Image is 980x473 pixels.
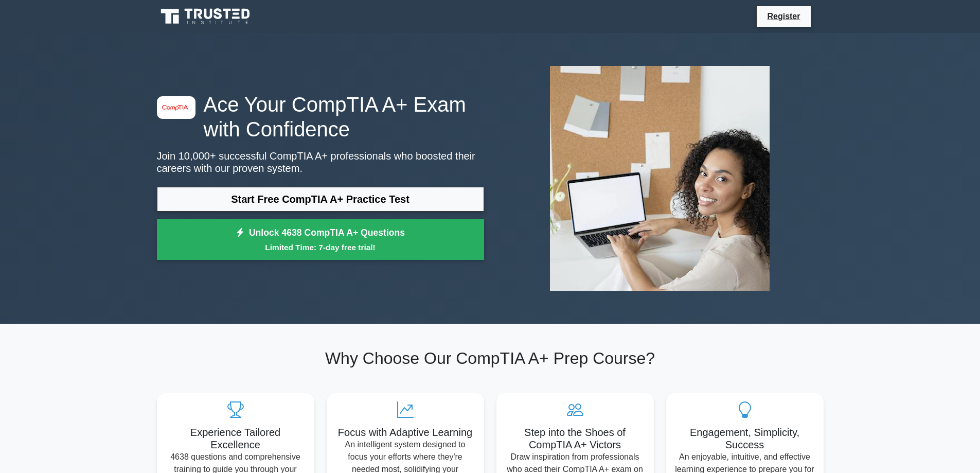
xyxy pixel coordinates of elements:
a: Start Free CompTIA A+ Practice Test [157,187,484,212]
h2: Why Choose Our CompTIA A+ Prep Course? [157,348,824,368]
h1: Ace Your CompTIA A+ Exam with Confidence [157,92,484,142]
a: Unlock 4638 CompTIA A+ QuestionsLimited Time: 7-day free trial! [157,219,484,260]
p: Join 10,000+ successful CompTIA A+ professionals who boosted their careers with our proven system. [157,150,484,174]
h5: Focus with Adaptive Learning [335,426,476,439]
small: Limited Time: 7-day free trial! [170,241,471,253]
h5: Engagement, Simplicity, Success [674,426,815,451]
a: Register [761,10,806,23]
h5: Step into the Shoes of CompTIA A+ Victors [505,426,646,451]
h5: Experience Tailored Excellence [165,426,306,451]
